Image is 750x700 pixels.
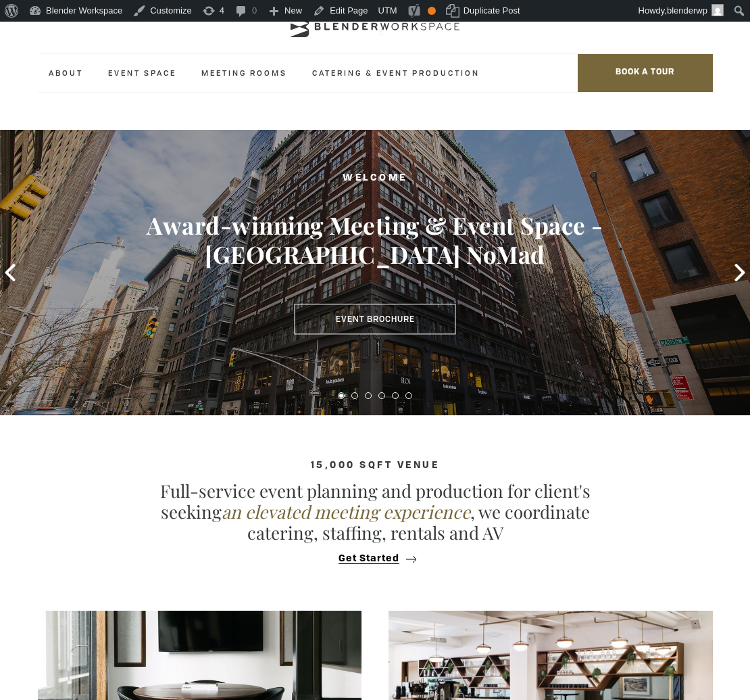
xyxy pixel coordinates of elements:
[667,5,707,16] span: blenderwp
[38,170,713,187] h2: Welcome
[428,7,436,15] div: OK
[507,511,750,700] iframe: Chat Widget
[334,553,416,565] button: Get Started
[295,304,456,335] a: Event Brochure
[38,210,713,269] h3: Award-winning Meeting & Event Space - [GEOGRAPHIC_DATA] NoMad
[378,27,383,37] span: 5
[222,500,470,523] em: an elevated meeting experience
[191,54,298,91] a: Meeting Rooms
[339,554,399,564] span: Get Started
[38,460,713,471] h4: 15,000 sqft venue
[139,480,611,544] p: Full-service event planning and production for client's seeking , we coordinate catering, staffin...
[578,54,713,92] span: Book a tour
[301,54,491,91] a: Catering & Event Production
[97,54,187,91] a: Event Space
[38,54,94,91] a: About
